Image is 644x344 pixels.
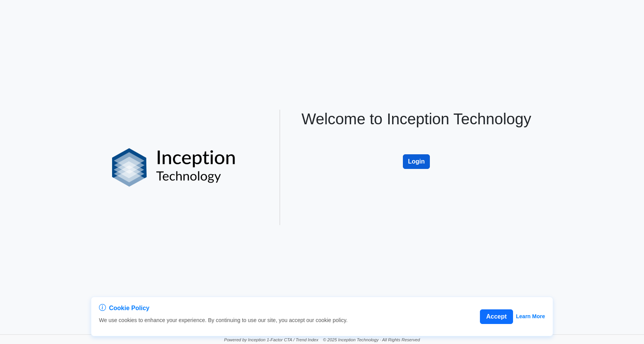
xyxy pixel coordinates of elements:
a: Learn More [516,312,545,321]
span: Cookie Policy [109,304,149,313]
button: Accept [480,309,513,324]
p: We use cookies to enhance your experience. By continuing to use our site, you accept our cookie p... [99,316,347,324]
a: Login [403,146,430,153]
img: logo%20black.png [112,148,236,187]
h1: Welcome to Inception Technology [294,110,539,128]
button: Login [403,154,430,169]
